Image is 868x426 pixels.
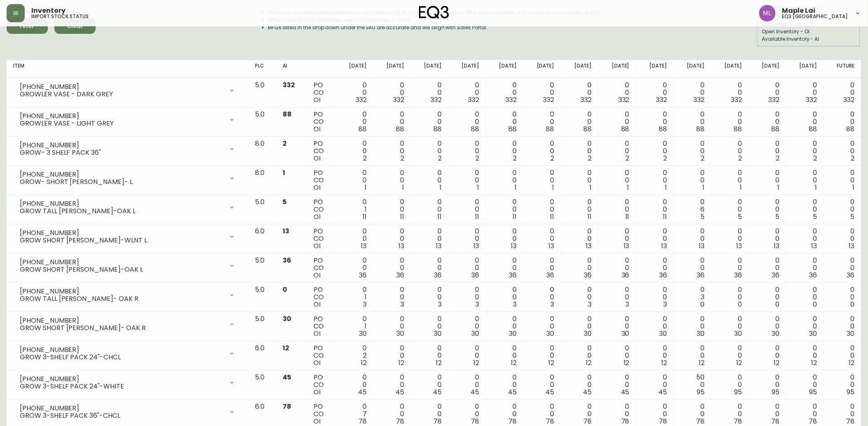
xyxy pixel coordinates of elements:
[402,183,404,192] span: 1
[363,154,367,163] span: 2
[20,120,224,127] div: GROWLER VASE - LIGHT GREY
[493,257,517,279] div: 0 0
[314,183,321,192] span: OI
[851,154,855,163] span: 2
[625,212,629,221] span: 11
[738,212,742,221] span: 5
[398,241,404,251] span: 13
[588,212,592,221] span: 11
[434,270,442,280] span: 36
[680,286,704,308] div: 0 3
[248,254,276,283] td: 5.0
[248,107,276,137] td: 5.0
[552,183,554,192] span: 1
[20,258,224,266] div: [PHONE_NUMBER]
[314,228,329,250] div: PO CO
[283,80,295,90] span: 332
[680,198,704,221] div: 0 6
[20,317,224,324] div: [PHONE_NUMBER]
[626,154,629,163] span: 2
[731,95,742,105] span: 332
[736,241,742,251] span: 13
[314,140,329,162] div: PO CO
[590,183,592,192] span: 1
[809,124,817,134] span: 88
[342,81,367,104] div: 0 0
[455,257,479,279] div: 0 0
[380,81,404,104] div: 0 0
[342,228,367,250] div: 0 0
[659,270,667,280] span: 36
[762,35,856,43] div: Available Inventory - AI
[643,286,667,308] div: 0 0
[778,183,780,192] span: 1
[13,315,242,333] div: [PHONE_NUMBER]GROW SHORT [PERSON_NAME]- OAK R
[513,154,517,163] span: 2
[248,166,276,195] td: 8.0
[20,112,224,120] div: [PHONE_NUMBER]
[20,375,224,383] div: [PHONE_NUMBER]
[417,169,442,191] div: 0 0
[568,111,592,133] div: 0 0
[605,140,629,162] div: 0 0
[793,81,817,104] div: 0 0
[513,212,517,221] span: 11
[605,257,629,279] div: 0 0
[786,60,824,78] th: [DATE]
[661,241,667,251] span: 13
[314,212,321,221] span: OI
[20,295,224,303] div: GROW TALL [PERSON_NAME]- OAK R
[380,257,404,279] div: 0 0
[13,81,242,100] div: [PHONE_NUMBER]GROWLER VASE - DARK GREY
[314,286,329,308] div: PO CO
[314,81,329,104] div: PO CO
[680,228,704,250] div: 0 0
[373,60,411,78] th: [DATE]
[342,111,367,133] div: 0 0
[455,81,479,104] div: 0 0
[455,286,479,308] div: 0 0
[806,95,817,105] span: 332
[755,111,779,133] div: 0 0
[248,60,276,78] th: PLC
[700,212,704,221] span: 5
[283,139,287,148] span: 2
[755,198,779,221] div: 0 0
[13,374,242,392] div: [PHONE_NUMBER]GROW 3-SHELF PACK 24"-WHITE
[276,60,307,78] th: AI
[283,109,292,119] span: 88
[530,111,554,133] div: 0 0
[20,346,224,354] div: [PHONE_NUMBER]
[621,124,629,134] span: 88
[699,241,704,251] span: 13
[551,154,554,163] span: 2
[643,140,667,162] div: 0 0
[680,169,704,191] div: 0 0
[605,286,629,308] div: 0 0
[342,286,367,308] div: 0 1
[524,60,561,78] th: [DATE]
[546,124,554,134] span: 88
[20,354,224,361] div: GROW 3-SHELF PACK 24"-CHCL
[643,257,667,279] div: 0 0
[718,198,742,221] div: 0 0
[530,140,554,162] div: 0 0
[530,198,554,221] div: 0 0
[680,257,704,279] div: 0 0
[793,198,817,221] div: 0 0
[20,288,224,295] div: [PHONE_NUMBER]
[740,183,742,192] span: 1
[618,95,629,105] span: 332
[734,270,742,280] span: 36
[493,198,517,221] div: 0 0
[643,198,667,221] div: 0 0
[20,207,224,215] div: GROW TALL [PERSON_NAME]-OAK L
[13,286,242,304] div: [PHONE_NUMBER]GROW TALL [PERSON_NAME]- OAK R
[314,257,329,279] div: PO CO
[755,140,779,162] div: 0 0
[438,212,442,221] span: 11
[393,95,404,105] span: 332
[550,212,554,221] span: 11
[268,24,601,31] li: MFGs listed in the drop down under the SKU are accurate and will align with Sales Portal.
[314,169,329,191] div: PO CO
